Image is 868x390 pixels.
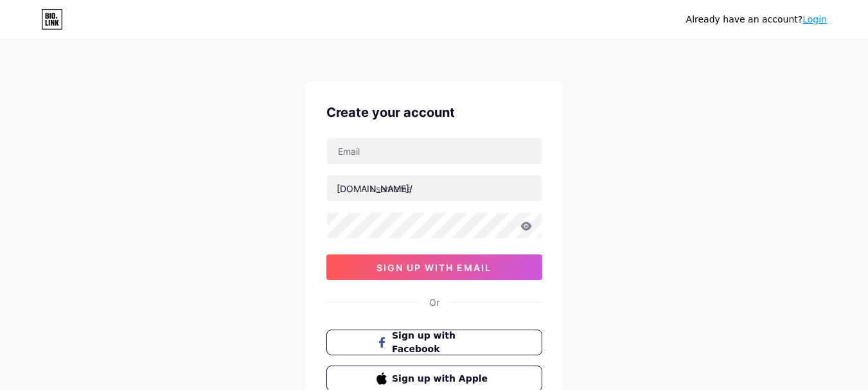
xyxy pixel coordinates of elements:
[326,254,542,280] button: sign up with email
[802,14,827,24] a: Login
[337,182,412,195] div: [DOMAIN_NAME]/
[392,329,492,356] span: Sign up with Facebook
[376,262,492,273] span: sign up with email
[326,103,542,122] div: Create your account
[429,296,439,309] div: Or
[392,372,492,386] span: Sign up with Apple
[326,330,542,355] button: Sign up with Facebook
[327,138,542,164] input: Email
[327,175,542,201] input: username
[686,13,827,26] div: Already have an account?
